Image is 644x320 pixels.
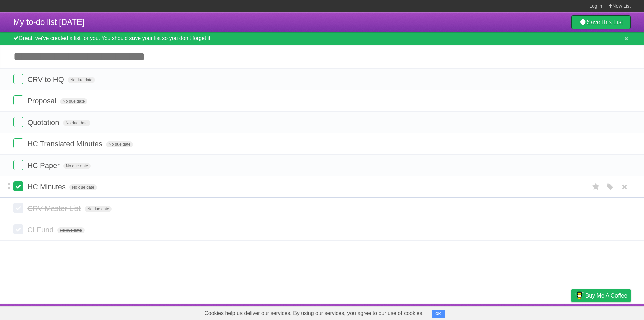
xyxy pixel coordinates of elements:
span: HC Translated Minutes [27,140,104,148]
span: CRV to HQ [27,75,66,84]
span: Cookies help us deliver our services. By using our services, you agree to our use of cookies. [198,307,430,320]
label: Done [13,181,23,191]
span: No due date [60,98,87,104]
span: Proposal [27,97,58,105]
a: SaveThis List [571,15,631,29]
span: No due date [106,141,133,147]
label: Done [13,160,23,170]
label: Done [13,138,23,148]
span: No due date [85,206,112,212]
a: Suggest a feature [588,306,631,318]
span: No due date [63,163,91,169]
label: Done [13,95,23,105]
span: HC Paper [27,161,61,170]
label: Done [13,74,23,84]
a: Buy me a coffee [571,289,631,302]
a: About [482,306,496,318]
span: No due date [69,184,97,190]
span: My to-do list [DATE] [13,17,85,27]
a: Privacy [562,306,580,318]
span: CRV Master List [27,204,83,213]
span: Buy me a coffee [585,290,627,302]
button: OK [432,310,445,318]
label: Done [13,203,23,213]
label: Done [13,224,23,234]
span: No due date [63,120,90,126]
span: Quotation [27,118,61,127]
span: No due date [68,77,95,83]
a: Developers [504,306,531,318]
span: No due date [57,227,85,233]
label: Done [13,117,23,127]
span: CI Fund [27,226,55,234]
label: Star task [590,181,602,192]
a: Terms [540,306,554,318]
img: Buy me a coffee [575,290,584,301]
span: HC Minutes [27,183,67,191]
b: This List [600,19,623,26]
